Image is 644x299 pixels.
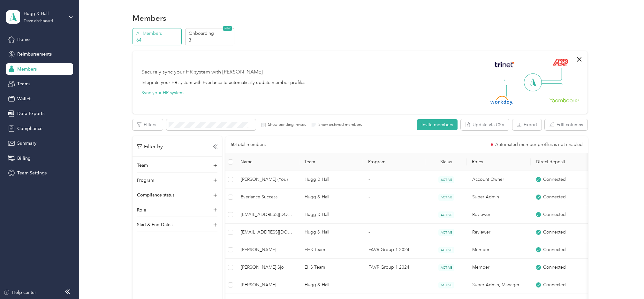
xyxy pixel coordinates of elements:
[241,194,294,201] span: Everlance Success
[363,224,426,241] td: -
[17,140,36,147] span: Summary
[137,207,146,213] p: Role
[241,281,294,288] span: [PERSON_NAME]
[417,119,458,130] button: Invite members
[223,26,232,31] span: NEW
[438,194,454,201] span: ACTIVE
[541,83,563,97] img: Line Right Down
[363,188,426,206] td: -
[490,96,513,105] img: Workday
[236,259,299,276] td: Tanner J. Sjo
[17,96,31,102] span: Wallet
[241,264,294,271] span: [PERSON_NAME] Sjo
[299,276,363,294] td: Hugg & Hall
[543,264,566,271] span: Connected
[438,282,454,288] span: ACTIVE
[189,37,232,43] p: 3
[4,289,36,296] button: Help center
[241,229,294,236] span: [EMAIL_ADDRESS][DOMAIN_NAME]
[299,259,363,276] td: EHS Team
[24,10,64,17] div: Hugg & Hall
[549,98,579,102] img: BambooHR
[540,68,562,81] img: Line Right Up
[543,229,566,236] span: Connected
[553,58,568,66] img: ADP
[137,143,163,151] p: Filter by
[137,221,172,228] p: Start & End Dates
[467,276,531,294] td: Super Admin, Manager
[316,122,362,128] label: Show archived members
[241,246,294,253] span: [PERSON_NAME]
[299,171,363,188] td: Hugg & Hall
[438,264,454,271] span: ACTIVE
[363,206,426,224] td: -
[189,30,232,37] p: Onboarding
[543,246,566,253] span: Connected
[141,79,307,86] div: Integrate your HR system with Everlance to automatically update member profiles.
[363,171,426,188] td: -
[543,194,566,201] span: Connected
[236,224,299,241] td: favr2+hugghall@everlance.com
[299,153,363,171] th: Team
[235,153,299,171] th: Name
[133,15,166,21] h1: Members
[299,224,363,241] td: Hugg & Hall
[363,153,425,171] th: Program
[231,141,266,148] p: 60 Total members
[438,211,454,218] span: ACTIVE
[236,241,299,259] td: Robert A. Hendricks
[236,276,299,294] td: Rhonda Griffith
[495,142,583,147] span: Automated member profiles is not enabled
[17,170,47,176] span: Team Settings
[545,119,587,130] button: Edit columns
[299,206,363,224] td: Hugg & Hall
[240,159,294,165] span: Name
[363,259,426,276] td: FAVR Group 1 2024
[543,176,566,183] span: Connected
[467,241,531,259] td: Member
[17,51,52,57] span: Reimbursements
[504,68,526,81] img: Line Left Up
[438,247,454,253] span: ACTIVE
[543,281,566,288] span: Connected
[133,119,163,130] button: Filters
[493,60,516,69] img: Trinet
[438,176,454,183] span: ACTIVE
[241,176,294,183] span: [PERSON_NAME] (You)
[425,153,467,171] th: Status
[543,211,566,218] span: Connected
[299,241,363,259] td: EHS Team
[506,83,528,96] img: Line Left Down
[141,89,184,96] button: Sync your HR system
[608,263,644,299] iframe: Everlance-gr Chat Button Frame
[363,241,426,259] td: FAVR Group 1 2024
[136,30,180,37] p: All Members
[17,155,31,162] span: Billing
[467,188,531,206] td: Super Admin
[241,211,294,218] span: [EMAIL_ADDRESS][DOMAIN_NAME]
[363,276,426,294] td: -
[141,68,263,76] div: Securely sync your HR system with [PERSON_NAME]
[461,119,509,130] button: Update via CSV
[17,36,30,43] span: Home
[17,125,42,132] span: Compliance
[236,171,299,188] td: Micki Wilbur (You)
[137,162,148,169] p: Team
[17,80,30,87] span: Teams
[136,37,180,43] p: 64
[137,192,174,198] p: Compliance status
[467,153,531,171] th: Roles
[512,119,542,130] button: Export
[137,177,154,184] p: Program
[438,229,454,236] span: ACTIVE
[17,110,44,117] span: Data Exports
[467,171,531,188] td: Account Owner
[236,188,299,206] td: Everlance Success
[467,224,531,241] td: Reviewer
[531,153,595,171] th: Direct deposit
[266,122,306,128] label: Show pending invites
[467,206,531,224] td: Reviewer
[299,188,363,206] td: Hugg & Hall
[24,19,53,23] div: Team dashboard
